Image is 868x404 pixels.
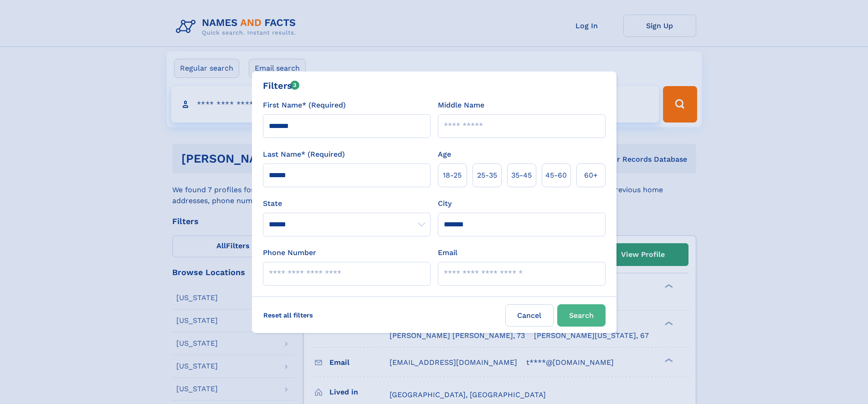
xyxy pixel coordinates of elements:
[438,100,484,111] label: Middle Name
[443,170,462,181] span: 18‑25
[257,304,319,326] label: Reset all filters
[438,198,452,209] label: City
[263,149,345,160] label: Last Name* (Required)
[263,247,316,258] label: Phone Number
[263,198,431,209] label: State
[557,304,606,327] button: Search
[263,79,300,92] div: Filters
[438,149,451,160] label: Age
[505,304,554,327] label: Cancel
[511,170,532,181] span: 35‑45
[477,170,497,181] span: 25‑35
[438,247,457,258] label: Email
[545,170,567,181] span: 45‑60
[263,100,346,111] label: First Name* (Required)
[584,170,598,181] span: 60+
